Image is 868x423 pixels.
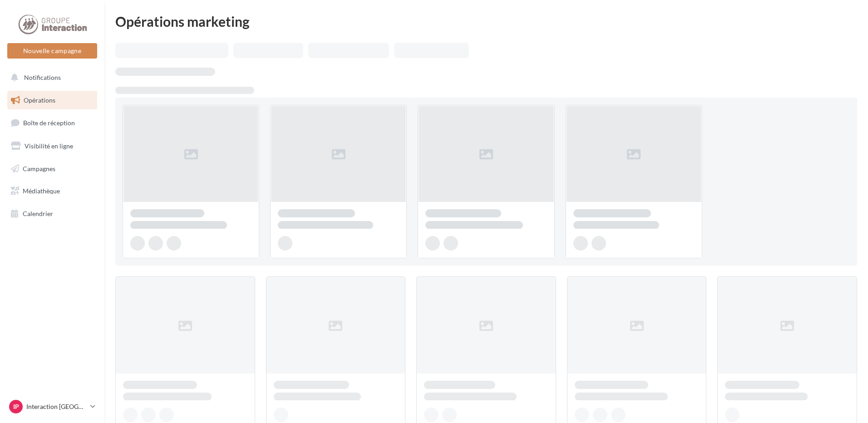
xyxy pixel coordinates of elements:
[5,137,99,156] a: Visibilité en ligne
[13,402,19,411] span: IP
[26,402,87,411] p: Interaction [GEOGRAPHIC_DATA]
[24,96,55,104] span: Opérations
[23,164,55,172] span: Campagnes
[5,91,99,110] a: Opérations
[7,398,97,415] a: IP Interaction [GEOGRAPHIC_DATA]
[5,182,99,201] a: Médiathèque
[5,68,95,87] button: Notifications
[24,74,61,81] span: Notifications
[23,210,53,217] span: Calendrier
[23,187,60,195] span: Médiathèque
[115,15,857,28] div: Opérations marketing
[5,113,99,133] a: Boîte de réception
[5,204,99,223] a: Calendrier
[5,159,99,178] a: Campagnes
[7,43,97,59] button: Nouvelle campagne
[25,142,73,150] span: Visibilité en ligne
[23,119,75,127] span: Boîte de réception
